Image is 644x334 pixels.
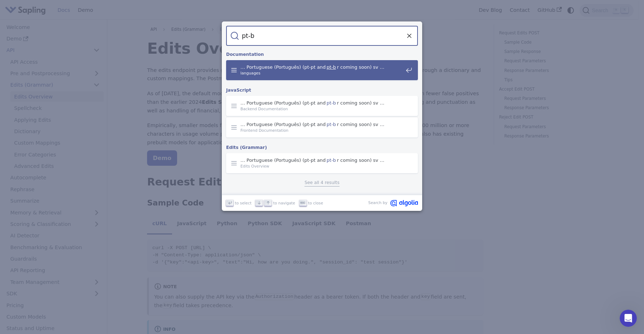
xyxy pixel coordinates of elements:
[368,200,418,207] a: Search byAlgolia
[326,156,337,164] mark: pt-b
[265,200,271,205] svg: Arrow up
[273,200,295,206] span: to navigate
[240,121,403,127] span: … Portuguese (Português) (pt-pt and r coming soon) sv …
[257,200,262,205] svg: Arrow down
[240,64,403,70] span: … Portuguese (Português) (pt-pt and r coming soon) sv …
[368,200,387,207] span: Search by
[240,70,403,76] span: languages
[390,200,418,207] svg: Algolia
[240,100,403,106] span: … Portuguese (Português) (pt-pt and r coming soon) sv …
[240,106,403,112] span: Backend Documentation
[308,200,323,206] span: to close
[326,63,337,71] mark: pt-b
[225,82,419,96] div: JavaScript
[225,46,419,60] div: Documentation
[225,139,419,153] div: Edits (Grammar)
[326,121,337,128] mark: pt-b
[226,153,418,173] a: … Portuguese (Português) (pt-pt andpt-br coming soon) sv …Edits Overview
[620,310,637,327] iframe: Intercom live chat
[326,99,337,106] mark: pt-b
[226,117,418,137] a: … Portuguese (Português) (pt-pt andpt-br coming soon) sv …Frontend Documentation
[235,200,252,206] span: to select
[226,60,418,80] a: … Portuguese (Português) (pt-pt andpt-br coming soon) sv …languages
[240,157,403,163] span: … Portuguese (Português) (pt-pt and r coming soon) sv …
[226,96,418,116] a: … Portuguese (Português) (pt-pt andpt-br coming soon) sv …Backend Documentation
[405,32,414,40] button: Clear the query
[239,26,405,46] input: Search docs
[300,200,306,205] svg: Escape key
[304,179,340,187] a: See all 4 results
[227,200,233,205] svg: Enter key
[240,127,403,134] span: Frontend Documentation
[240,163,403,169] span: Edits Overview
